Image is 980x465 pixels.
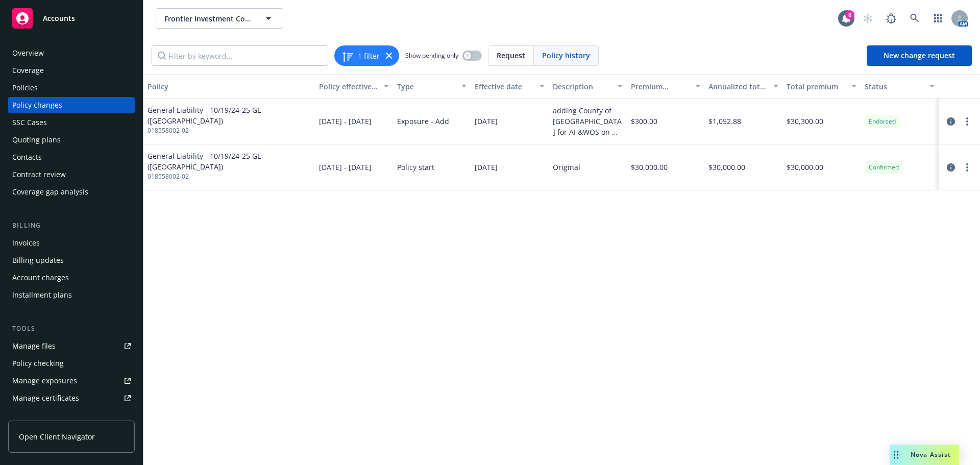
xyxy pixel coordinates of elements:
div: Drag to move [890,445,902,465]
a: Policies [8,80,135,96]
a: Start snowing [857,8,878,29]
span: 018558002-02 [148,172,311,181]
div: Tools [8,324,135,334]
a: Manage certificates [8,390,135,406]
span: $30,000.00 [787,162,823,173]
div: Overview [12,45,44,61]
div: Policy checking [12,355,64,372]
div: Manage claims [12,407,64,424]
div: adding County of [GEOGRAPHIC_DATA] for AI &WOS on GL and WOS on WC re new agreement to lease RV p... [553,105,623,137]
a: Account charges [8,270,135,286]
div: Annualized total premium change [708,81,767,92]
a: Policy changes [8,97,135,113]
a: more [961,115,973,128]
span: Request [497,50,525,61]
div: Policy effective dates [319,81,378,92]
a: Manage files [8,338,135,354]
div: Billing [8,221,135,231]
a: New change request [867,45,972,66]
span: [DATE] [475,162,498,173]
span: $30,000.00 [631,162,668,173]
a: Accounts [8,4,135,33]
a: Contacts [8,149,135,165]
span: $1,052.88 [708,116,741,127]
button: Total premium [782,74,861,99]
span: Open Client Navigator [19,431,95,442]
span: 018558002-02 [148,126,311,135]
span: Policy history [542,50,590,61]
div: SSC Cases [12,114,47,131]
a: Coverage gap analysis [8,184,135,200]
div: Contacts [12,149,42,165]
div: Coverage [12,62,44,79]
button: Type [393,74,471,99]
span: General Liability - 10/19/24-25 GL ([GEOGRAPHIC_DATA]) [148,151,311,172]
span: Confirmed [869,163,899,172]
div: Effective date [475,81,533,92]
div: Quoting plans [12,132,61,148]
div: Contract review [12,166,66,183]
a: Installment plans [8,287,135,303]
a: SSC Cases [8,114,135,131]
div: Manage certificates [12,390,79,406]
div: Description [553,81,611,92]
div: Type [397,81,456,92]
a: circleInformation [945,115,957,128]
a: Overview [8,45,135,61]
button: Status [861,74,939,99]
span: $300.00 [631,116,657,127]
span: New change request [884,51,955,60]
span: [DATE] - [DATE] [319,162,372,173]
span: $30,300.00 [787,116,823,127]
button: Policy [143,74,315,99]
div: Policy changes [12,97,62,113]
a: Report a Bug [881,8,901,29]
span: Show pending only [405,51,458,60]
span: $30,000.00 [708,162,745,173]
input: Filter by keyword... [152,45,328,66]
div: Policies [12,80,38,96]
span: Policy start [397,162,434,173]
div: Billing updates [12,252,64,268]
span: Exposure - Add [397,116,449,127]
div: Manage files [12,338,56,354]
div: Status [865,81,923,92]
div: Original [553,162,580,173]
a: Invoices [8,235,135,251]
span: Endorsed [869,117,896,126]
div: Manage exposures [12,373,77,389]
div: Coverage gap analysis [12,184,88,200]
span: 1 filter [358,51,380,61]
a: Coverage [8,62,135,79]
a: Contract review [8,166,135,183]
a: Switch app [928,8,948,29]
div: 8 [845,10,854,19]
div: Premium change [631,81,690,92]
button: Description [549,74,627,99]
button: Premium change [627,74,705,99]
span: Frontier Investment Corporation [164,13,253,24]
button: Policy effective dates [315,74,393,99]
div: Total premium [787,81,845,92]
a: Billing updates [8,252,135,268]
span: Nova Assist [911,450,951,459]
div: Installment plans [12,287,72,303]
a: Manage claims [8,407,135,424]
a: Manage exposures [8,373,135,389]
span: Accounts [43,14,75,22]
a: circleInformation [945,161,957,174]
a: Search [904,8,925,29]
div: Account charges [12,270,69,286]
button: Effective date [471,74,549,99]
a: Quoting plans [8,132,135,148]
span: [DATE] - [DATE] [319,116,372,127]
a: more [961,161,973,174]
a: Policy checking [8,355,135,372]
span: General Liability - 10/19/24-25 GL ([GEOGRAPHIC_DATA]) [148,105,311,126]
div: Invoices [12,235,40,251]
button: Annualized total premium change [704,74,782,99]
div: Policy [148,81,311,92]
button: Nova Assist [890,445,959,465]
span: [DATE] [475,116,498,127]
